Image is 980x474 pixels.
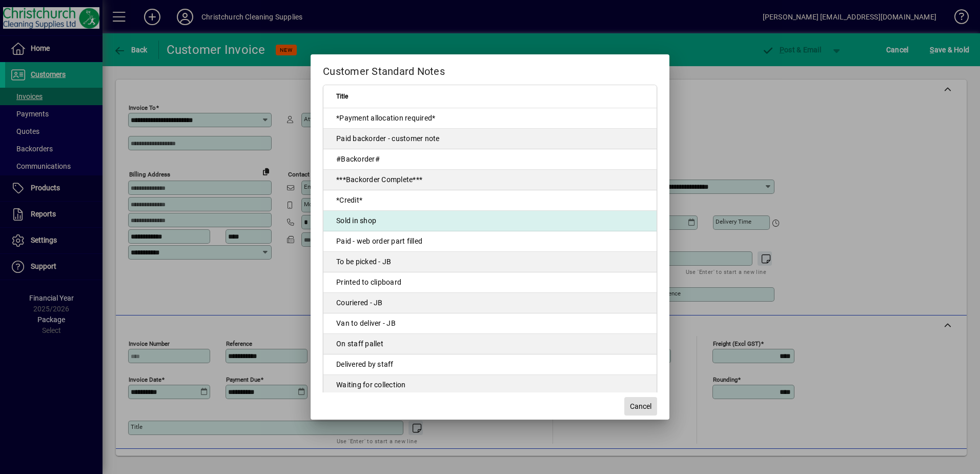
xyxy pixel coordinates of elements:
[323,272,657,293] td: Printed to clipboard
[323,211,657,231] td: Sold in shop
[323,108,657,129] td: *Payment allocation required*
[630,401,651,412] span: Cancel
[323,313,657,334] td: Van to deliver - JB
[323,334,657,354] td: On staff pallet
[323,252,657,272] td: To be picked - JB
[323,375,657,396] td: Waiting for collection
[323,149,657,170] td: #Backorder#
[311,54,669,84] h2: Customer Standard Notes
[323,129,657,149] td: Paid backorder - customer note
[336,91,348,102] span: Title
[323,293,657,313] td: Couriered - JB
[323,354,657,375] td: Delivered by staff
[624,397,657,416] button: Cancel
[323,231,657,252] td: Paid - web order part filled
